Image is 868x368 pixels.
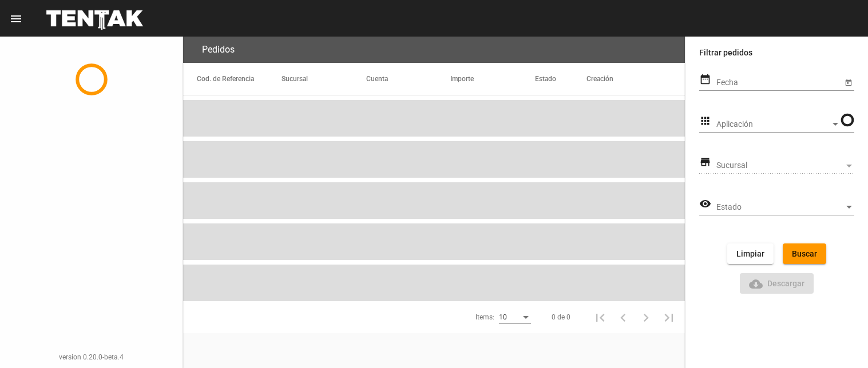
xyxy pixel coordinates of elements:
[9,351,173,363] div: version 0.20.0-beta.4
[699,155,711,169] mat-icon: store
[749,277,763,291] mat-icon: Descargar Reporte
[792,249,817,258] span: Buscar
[736,249,764,258] span: Limpiar
[552,311,570,323] div: 0 de 0
[716,203,844,212] span: Estado
[475,311,494,323] div: Items:
[499,314,531,322] mat-select: Items:
[183,63,282,95] mat-header-cell: Cod. de Referencia
[282,63,366,95] mat-header-cell: Sucursal
[635,306,657,329] button: Siguiente
[366,63,451,95] mat-header-cell: Cuenta
[9,12,23,26] mat-icon: menu
[699,114,711,128] mat-icon: apps
[699,197,711,211] mat-icon: visibility
[699,73,711,86] mat-icon: date_range
[716,161,844,170] span: Sucursal
[202,42,235,58] h3: Pedidos
[740,273,814,294] button: Descargar ReporteDescargar
[749,279,805,288] span: Descargar
[716,203,854,212] mat-select: Estado
[699,46,854,59] label: Filtrar pedidos
[657,306,680,329] button: Última
[716,78,842,87] input: Fecha
[589,306,612,329] button: Primera
[450,63,535,95] mat-header-cell: Importe
[535,63,586,95] mat-header-cell: Estado
[783,243,826,264] button: Buscar
[716,120,830,129] span: Aplicación
[183,37,685,63] flou-section-header: Pedidos
[499,313,507,321] span: 10
[716,161,854,170] mat-select: Sucursal
[586,63,685,95] mat-header-cell: Creación
[716,120,841,129] mat-select: Aplicación
[727,243,774,264] button: Limpiar
[842,76,854,88] button: Open calendar
[612,306,635,329] button: Anterior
